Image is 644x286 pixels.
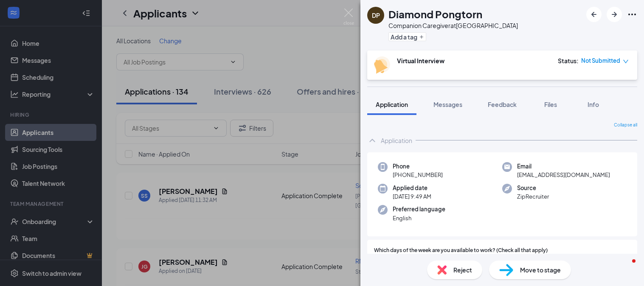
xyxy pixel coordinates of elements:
svg: Plus [419,34,424,39]
span: Move to stage [520,265,561,275]
button: ArrowLeftNew [586,7,602,22]
span: Info [588,101,599,108]
button: PlusAdd a tag [388,32,426,41]
span: Messages [433,101,462,108]
span: Files [544,101,557,108]
span: [EMAIL_ADDRESS][DOMAIN_NAME] [517,171,610,179]
svg: Ellipses [627,9,637,20]
span: down [623,59,629,64]
svg: ChevronUp [367,135,377,146]
svg: ArrowLeftNew [589,9,599,20]
span: Collapse all [614,122,637,129]
div: Companion Caregiver at [GEOGRAPHIC_DATA] [388,21,518,30]
span: [PHONE_NUMBER] [393,171,443,179]
div: Status : [558,56,579,65]
span: Reject [453,265,472,275]
div: DP [372,11,380,20]
span: English [393,214,445,222]
h1: Diamond Pongtorn [388,7,482,21]
span: Preferred language [393,205,445,213]
span: Feedback [488,101,517,108]
span: Phone [393,162,443,171]
span: Source [517,184,549,192]
b: Virtual Interview [397,57,444,64]
div: Application [381,136,412,145]
span: Which days of the week are you available to work? (Check all that apply) [374,247,548,255]
button: ArrowRight [607,7,622,22]
span: ZipRecruiter [517,192,549,201]
span: [DATE] 9:49 AM [393,192,431,201]
span: Not Submitted [581,56,620,65]
span: Applied date [393,184,431,192]
svg: ArrowRight [609,9,619,20]
iframe: Intercom live chat [615,257,636,278]
span: Email [517,162,610,171]
span: Application [376,101,408,108]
